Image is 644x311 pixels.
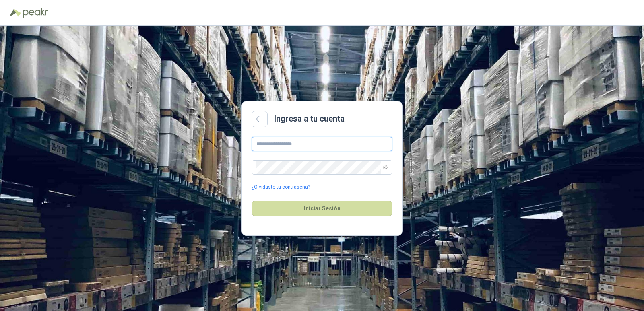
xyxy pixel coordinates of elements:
a: ¿Olvidaste tu contraseña? [252,183,310,191]
button: Iniciar Sesión [252,201,392,216]
span: eye-invisible [383,165,388,170]
h2: Ingresa a tu cuenta [274,113,345,125]
img: Logo [10,9,21,17]
img: Peakr [23,8,48,18]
